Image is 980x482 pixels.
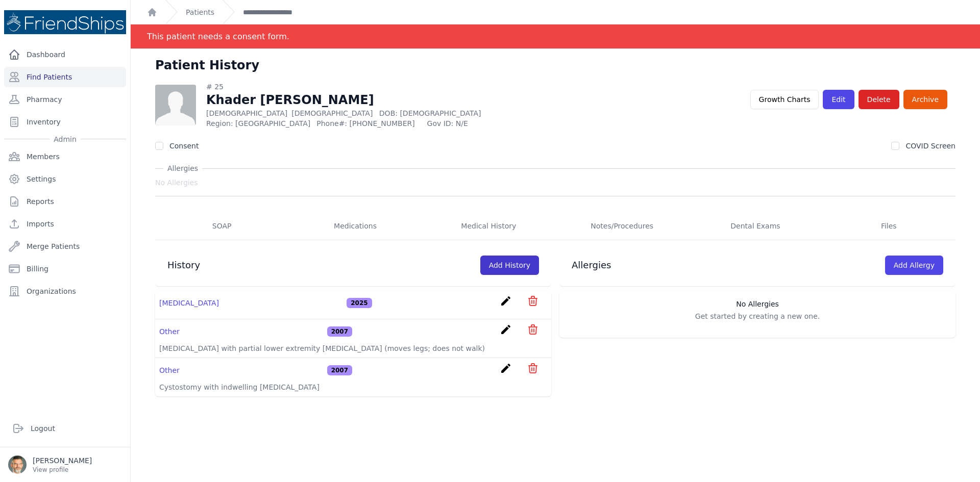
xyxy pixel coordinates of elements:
[159,343,547,353] p: [MEDICAL_DATA] with partial lower extremity [MEDICAL_DATA] (moves legs; does not walk)
[379,109,481,117] span: DOB: [DEMOGRAPHIC_DATA]
[147,24,289,48] div: This patient needs a consent form.
[206,92,537,108] h1: Khader [PERSON_NAME]
[206,108,537,118] p: [DEMOGRAPHIC_DATA]
[291,109,373,117] span: [DEMOGRAPHIC_DATA]
[823,90,854,109] a: Edit
[167,259,200,271] h3: History
[159,326,180,337] div: Other
[422,213,555,240] a: Medical History
[427,118,537,129] span: Gov ID: N/E
[327,326,352,337] div: 2007
[169,142,199,150] label: Consent
[689,213,822,240] a: Dental Exams
[33,455,92,466] p: [PERSON_NAME]
[500,295,512,307] i: create
[50,134,81,144] span: Admin
[155,213,288,240] a: SOAP
[159,298,219,308] div: [MEDICAL_DATA]
[885,256,943,275] a: Add Allergy
[480,256,539,275] a: Add History
[4,281,126,301] a: Organizations
[288,213,422,240] a: Medications
[131,24,980,49] div: Notification
[4,169,126,189] a: Settings
[905,142,955,150] label: COVID Screen
[327,365,352,375] div: 2007
[8,455,122,474] a: [PERSON_NAME] View profile
[4,236,126,257] a: Merge Patients
[563,299,951,309] h3: No Allergies
[500,367,514,376] a: create
[563,311,951,321] p: Get started by creating a new one.
[859,90,899,109] button: Delete
[750,90,819,109] a: Growth Charts
[822,213,955,240] a: Files
[163,163,202,173] span: Allergies
[206,118,310,129] span: Region: [GEOGRAPHIC_DATA]
[186,7,214,17] a: Patients
[316,118,421,129] span: Phone#: [PHONE_NUMBER]
[4,67,126,87] a: Find Patients
[572,259,611,271] h3: Allergies
[155,57,259,73] h1: Patient History
[206,82,537,92] div: # 25
[155,85,196,125] img: person-242608b1a05df3501eefc295dc1bc67a.jpg
[4,191,126,212] a: Reports
[347,298,372,308] div: 2025
[4,146,126,167] a: Members
[500,323,512,336] i: create
[4,259,126,279] a: Billing
[155,213,955,240] nav: Tabs
[155,177,198,188] span: No Allergies
[4,10,126,34] img: Medical Missions EMR
[4,214,126,234] a: Imports
[4,44,126,65] a: Dashboard
[903,90,947,109] a: Archive
[159,382,547,392] p: Cystostomy with indwelling [MEDICAL_DATA]
[8,418,122,439] a: Logout
[500,362,512,374] i: create
[33,466,92,474] p: View profile
[500,299,514,309] a: create
[4,112,126,132] a: Inventory
[555,213,689,240] a: Notes/Procedures
[159,365,180,375] div: Other
[500,328,514,338] a: create
[4,89,126,110] a: Pharmacy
